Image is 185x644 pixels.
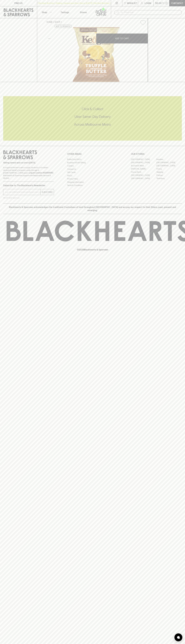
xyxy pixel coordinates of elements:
[131,158,156,161] a: [GEOGRAPHIC_DATA]
[155,2,162,5] p: $0.00
[3,197,54,199] p: We will never spam you
[171,2,183,5] p: Checkout
[131,174,156,177] a: [GEOGRAPHIC_DATA]
[37,6,56,18] button: Shop
[67,177,118,180] a: Privacy Policy
[80,11,87,14] p: Stores
[121,10,180,15] input: Try "Pinot noir"
[55,21,60,23] a: SHOP
[47,21,53,23] a: HOME
[67,152,118,156] p: OTHER AREAS
[145,2,151,5] p: Login
[156,174,182,177] a: Prahran
[156,170,182,174] a: Geelong
[3,122,182,127] h5: Across Melbourne Metro
[44,27,148,82] img: 38624.png
[3,114,182,119] h5: Uber Same-Day Delivery
[67,174,118,177] a: FAQ's
[3,184,54,187] p: Subscribe to The Blackhearts Newsletter
[131,177,156,180] a: [GEOGRAPHIC_DATA]
[131,152,182,156] p: OUR STORES
[29,172,53,174] strong: Liquor License #32064953
[156,158,182,161] a: Braddon
[156,177,182,180] a: Thornbury
[177,636,180,639] img: bubble-icon
[3,161,54,164] p: Sibling owned and run since [DATE]
[61,11,69,14] p: Tastings
[67,171,118,174] a: Gift Cards
[67,161,118,164] a: Business & Bulk Gifting
[156,161,182,164] a: [GEOGRAPHIC_DATA]
[131,161,156,164] a: [GEOGRAPHIC_DATA]
[41,189,54,195] button: SUBSCRIBE
[3,96,182,141] div: Call to action block
[139,19,147,26] button: Add to wishlist
[42,11,47,14] p: Shop
[115,37,129,40] p: ADD TO CART
[67,167,118,171] a: Contact Us
[14,2,23,5] p: FIND US
[3,107,182,111] h5: Click & Collect
[67,184,118,187] a: Terms & Conditions
[5,206,180,212] p: Blackhearts & Sparrows acknowledges the traditional Custodians of land throughout [GEOGRAPHIC_DAT...
[156,167,182,170] a: Fitzroy
[42,191,53,194] p: SUBSCRIBE
[5,190,40,194] input: e.g. jane@blackheartsandsparrows.com.au
[166,2,167,4] p: 0
[131,170,156,174] a: Fitzroy North
[156,164,182,167] a: [GEOGRAPHIC_DATA]
[54,25,72,28] button: Add to wishlist
[56,6,74,18] a: Tastings
[67,180,118,184] a: Shipping Information
[67,164,118,167] a: Careers
[96,34,148,43] button: ADD TO CART
[131,164,156,167] a: Brunswick West
[127,2,137,5] p: Wishlist
[131,167,156,170] a: [PERSON_NAME]
[74,6,93,18] a: Stores
[67,158,118,161] a: Bottle Drop FAQ's
[3,166,54,179] p: It is against the law to sell or supply alcohol to, or to obtain alcohol on behalf of a person un...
